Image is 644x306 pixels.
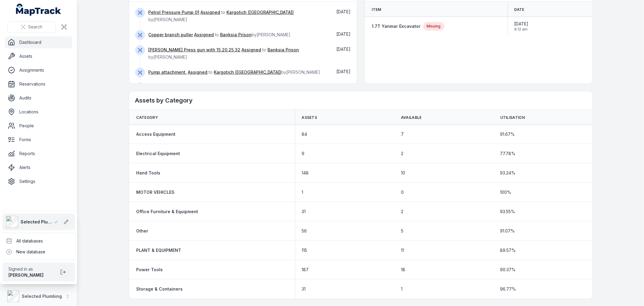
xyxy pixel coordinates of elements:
div: New database [2,246,75,257]
strong: [PERSON_NAME] [8,272,43,278]
div: All databases [2,236,75,246]
strong: Selected Plumbing [22,294,62,299]
span: Signed in as [8,266,55,272]
span: Selected Plumbing [21,219,54,225]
